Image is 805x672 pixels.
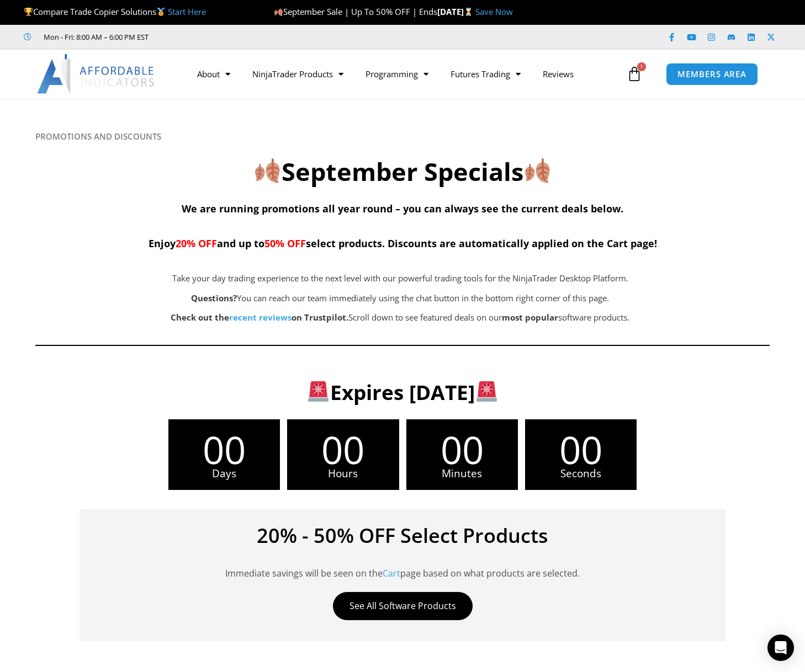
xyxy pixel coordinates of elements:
[35,131,770,142] h6: PROMOTIONS AND DISCOUNTS
[24,6,206,17] span: Compare Trade Copier Solutions
[229,312,292,323] a: recent reviews
[464,8,473,16] img: ⌛
[476,381,497,402] img: 🚨
[164,31,330,42] iframe: Customer reviews powered by Trustpilot
[502,312,558,323] b: most popular
[182,202,623,215] span: We are running promotions all year round – you can always see the current deals below.
[383,567,400,579] a: Cart
[176,237,217,250] span: 20% OFF
[149,237,657,250] span: Enjoy and up to select products. Discounts are automatically applied on the Cart page!
[525,158,550,183] img: 🍂
[406,468,518,479] span: Minutes
[91,310,710,326] p: Scroll down to see featured deals on our software products.
[24,8,33,16] img: 🏆
[532,61,585,87] a: Reviews
[96,551,709,581] p: Immediate savings will be seen on the page based on what products are selected.
[168,468,280,479] span: Days
[54,379,752,406] h3: Expires [DATE]
[610,58,659,90] a: 1
[186,61,624,87] nav: Menu
[168,430,280,468] span: 00
[475,6,513,17] a: Save Now
[35,156,770,188] h2: September Specials
[637,62,646,71] span: 1
[186,61,241,87] a: About
[274,8,283,16] img: 🍂
[37,54,156,94] img: LogoAI | Affordable Indicators – NinjaTrader
[439,61,532,87] a: Futures Trading
[525,468,637,479] span: Seconds
[437,6,475,17] strong: [DATE]
[525,430,637,468] span: 00
[96,526,709,546] h4: 20% - 50% OFF Select Products
[264,237,306,250] span: 50% OFF
[191,292,237,303] strong: Questions?
[666,63,758,86] a: MEMBERS AREA
[157,8,165,16] img: 🥇
[354,61,439,87] a: Programming
[91,291,710,306] p: You can reach our team immediately using the chat button in the bottom right corner of this page.
[287,430,399,468] span: 00
[287,468,399,479] span: Hours
[255,158,280,183] img: 🍂
[171,312,348,323] strong: Check out the on Trustpilot.
[172,273,628,284] span: Take your day trading experience to the next level with our powerful trading tools for the NinjaT...
[677,70,746,78] span: MEMBERS AREA
[274,6,437,17] span: September Sale | Up To 50% OFF | Ends
[241,61,354,87] a: NinjaTrader Products
[41,30,149,44] span: Mon - Fri: 8:00 AM – 6:00 PM EST
[767,634,794,661] div: Open Intercom Messenger
[333,592,473,620] a: See All Software Products
[308,381,329,402] img: 🚨
[168,6,206,17] a: Start Here
[406,430,518,468] span: 00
